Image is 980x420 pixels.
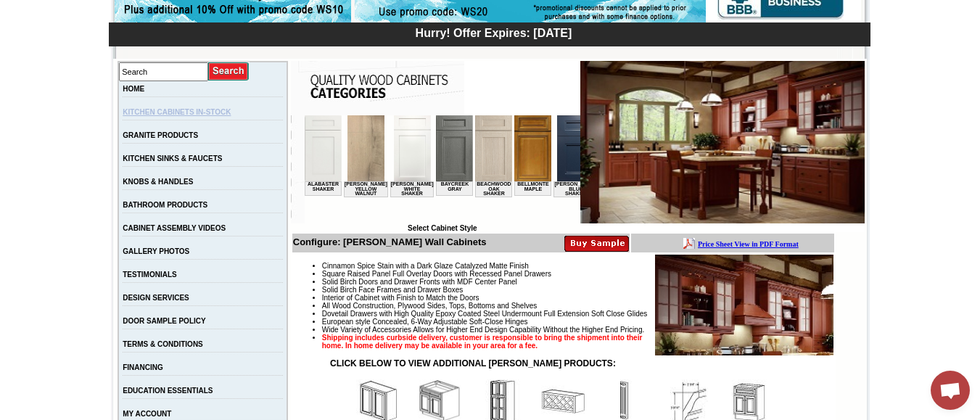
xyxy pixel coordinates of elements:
a: CABINET ASSEMBLY VIDEOS [123,224,226,232]
a: GALLERY PHOTOS [123,247,189,255]
span: Square Raised Panel Full Overlay Doors with Recessed Panel Drawers [322,270,551,278]
span: Solid Birch Face Frames and Drawer Boxes [322,286,464,294]
strong: CLICK BELOW TO VIEW ADDITIONAL [PERSON_NAME] PRODUCTS: [330,358,616,368]
a: DESIGN SERVICES [123,294,189,302]
a: TESTIMONIALS [123,271,176,279]
img: Product Image [655,255,833,355]
a: BATHROOM PRODUCTS [123,201,207,209]
a: MY ACCOUNT [123,410,171,418]
a: HOME [123,85,144,93]
iframe: Browser incompatible [305,115,580,224]
a: FINANCING [123,363,163,371]
span: All Wood Construction, Plywood Sides, Tops, Bottoms and Shelves [322,302,537,310]
a: Price Sheet View in PDF Format [17,2,118,15]
span: Cinnamon Spice Stain with a Dark Glaze Catalyzed Matte Finish [322,262,529,270]
a: EDUCATION ESSENTIALS [123,387,213,395]
b: Select Cabinet Style [408,224,477,232]
img: pdf.png [2,4,14,15]
a: TERMS & CONDITIONS [123,340,203,348]
b: Price Sheet View in PDF Format [17,6,118,14]
span: Interior of Cabinet with Finish to Match the Doors [322,294,479,302]
strong: Shipping includes curbside delivery, customer is responsible to bring the shipment into their hom... [322,334,643,350]
a: GRANITE PRODUCTS [123,131,198,139]
b: Configure: [PERSON_NAME] Wall Cabinets [293,236,487,247]
span: Dovetail Drawers with High Quality Epoxy Coated Steel Undermount Full Extension Soft Close Glides [322,310,648,318]
a: KNOBS & HANDLES [123,178,193,186]
td: [PERSON_NAME] Blue Shaker [249,66,293,82]
a: KITCHEN SINKS & FAUCETS [123,155,222,162]
span: Wide Variety of Accessories Allows for Higher End Design Capability Without the Higher End Pricing. [322,326,644,334]
input: Submit [208,62,250,81]
div: Hurry! Offer Expires: [DATE] [116,25,870,40]
a: DOOR SAMPLE POLICY [123,317,205,325]
span: Solid Birch Doors and Drawer Fronts with MDF Center Panel [322,278,517,286]
a: KITCHEN CABINETS IN-STOCK [123,108,231,116]
span: European style Concealed, 6-Way Adjustable Soft-Close Hinges [322,318,528,326]
div: Open chat [931,371,970,410]
img: Catalina Glaze [580,61,865,223]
